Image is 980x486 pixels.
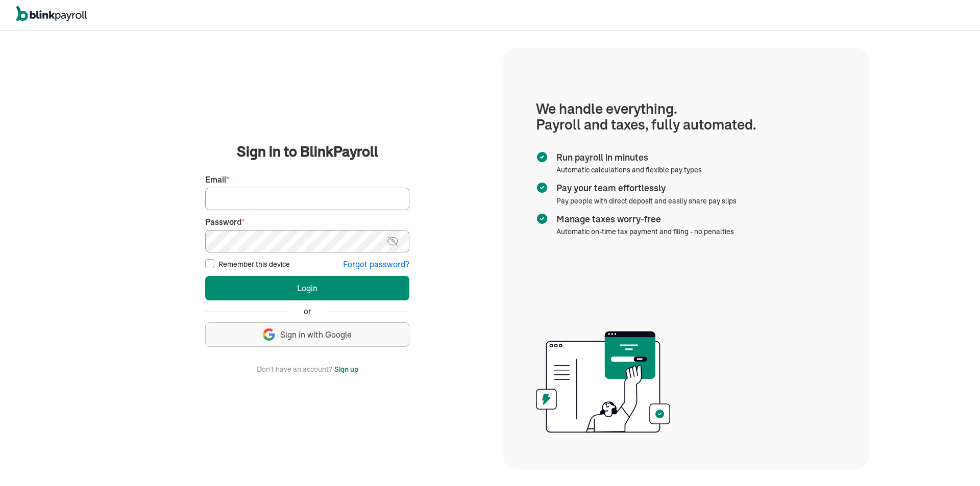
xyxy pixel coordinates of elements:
img: checkmark [536,151,548,163]
span: Automatic on-time tax payment and filing - no penalties [556,227,734,236]
label: Remember this device [218,259,290,269]
button: Sign up [334,363,358,375]
span: Run payroll in minutes [556,151,698,164]
img: logo [16,6,87,21]
span: Pay people with direct deposit and easily share pay slips [556,196,737,206]
button: Forgot password? [343,259,409,270]
label: Password [205,216,409,228]
label: Email [205,174,409,186]
span: Automatic calculations and flexible pay types [556,165,702,174]
span: Pay your team effortlessly [556,182,732,195]
img: checkmark [536,182,548,194]
img: checkmark [536,213,548,225]
span: or [304,305,311,317]
button: Login [205,276,409,300]
img: illustration [536,328,670,436]
img: google [263,328,275,341]
span: Sign in with Google [280,329,352,341]
span: Sign in to BlinkPayroll [237,141,378,162]
input: Your email address [205,188,409,210]
span: Manage taxes worry-free [556,213,730,226]
img: eye [386,235,399,247]
h1: We handle everything. Payroll and taxes, fully automated. [536,101,836,133]
button: Sign in with Google [205,322,409,347]
span: Don't have an account? [257,363,332,375]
